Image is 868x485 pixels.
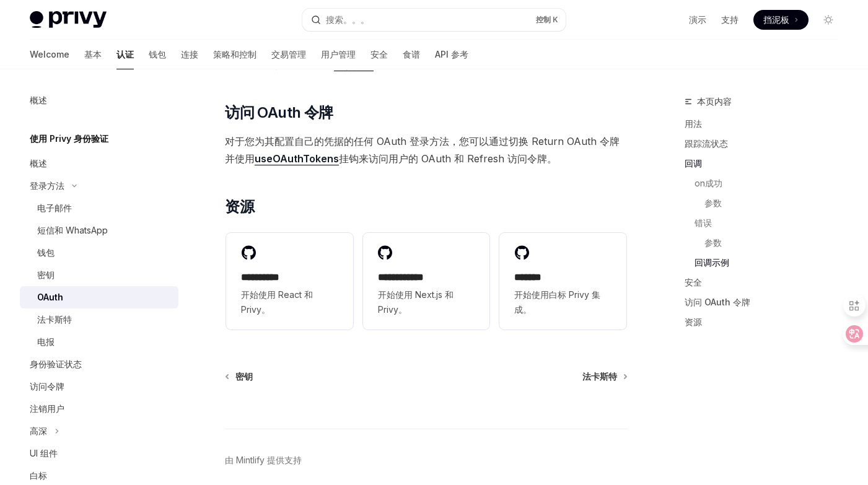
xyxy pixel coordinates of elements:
[213,40,256,69] a: 策略和控制
[37,223,108,238] div: 短信和 WhatsApp
[685,253,848,273] a: 回调示例
[30,156,47,171] div: 概述
[30,379,64,394] div: 访问令牌
[378,287,475,317] span: 开始使用 Next.js 和 Privy。
[20,89,178,111] a: 概述
[20,286,178,308] a: OAuth
[235,370,253,383] span: 密钥
[30,424,47,439] div: 高深
[20,353,178,375] a: 身份验证状态
[20,197,178,219] a: 电子邮件
[37,312,72,327] div: 法卡斯特
[37,245,55,260] div: 钱包
[84,40,102,69] a: 基本
[435,40,468,69] a: API 参考
[302,9,565,31] button: 搜索。。。控制 K
[37,268,55,282] div: 密钥
[20,264,178,286] a: 密钥
[536,15,558,25] span: 控制 K
[20,331,178,353] a: 电报
[225,133,628,167] span: 对于您为其配置自己的凭据的任何 OAuth 登录方法，您可以通过切换 Return OAuth 令牌并使用 挂钩来访问用户的 OAuth 和 Refresh 访问令牌。
[20,398,178,420] a: 注销用户
[326,12,369,27] div: 搜索。。。
[30,131,108,146] h5: 使用 Privy 身份验证
[403,40,420,69] a: 食谱
[84,48,102,61] font: 基本
[685,213,848,233] a: 错误
[370,48,388,61] font: 安全
[685,312,848,332] a: 资源
[30,446,58,461] div: UI 组件
[20,420,178,442] button: 高深
[30,40,69,69] a: Welcome
[685,173,848,193] a: on成功
[30,11,107,28] img: 灯光标志
[30,93,47,108] div: 概述
[226,370,253,383] a: 密钥
[818,10,838,30] button: 切换深色模式
[37,290,63,305] div: OAuth
[20,242,178,264] a: 钱包
[30,468,47,483] div: 白标
[685,233,848,253] a: 参数
[30,357,82,372] div: 身份验证状态
[241,287,338,317] span: 开始使用 React 和 Privy。
[685,134,848,154] a: 跟踪流状态
[271,48,306,61] font: 交易管理
[370,40,388,69] a: 安全
[685,273,848,292] a: 安全
[149,40,166,69] a: 钱包
[225,103,333,123] span: 访问 OAuth 令牌
[321,40,356,69] a: 用户管理
[20,219,178,242] a: 短信和 WhatsApp
[149,48,166,61] font: 钱包
[255,152,339,165] a: useOAuthTokens
[685,292,848,312] a: 访问 OAuth 令牌
[685,154,848,173] a: 回调
[763,14,789,26] span: 挡泥板
[20,175,178,197] button: 登录方法
[225,454,302,466] a: 由 Mintlify 提供支持
[116,40,134,69] a: 认证
[321,48,356,61] font: 用户管理
[721,14,739,26] a: 支持
[271,40,306,69] a: 交易管理
[30,48,69,61] font: Welcome
[753,10,809,30] a: 挡泥板
[37,201,72,216] div: 电子邮件
[30,178,64,193] div: 登录方法
[20,308,178,331] a: 法卡斯特
[116,48,134,61] font: 认证
[685,114,848,134] a: 用法
[514,287,612,317] span: 开始使用白标 Privy 集成。
[20,375,178,398] a: 访问令牌
[403,48,420,61] font: 食谱
[181,48,198,61] font: 连接
[20,442,178,465] a: UI 组件
[181,40,198,69] a: 连接
[435,48,468,61] font: API 参考
[582,370,617,383] span: 法卡斯特
[30,401,64,416] div: 注销用户
[689,14,706,26] a: 演示
[697,94,732,109] span: 本页内容
[37,334,55,349] div: 电报
[582,370,626,383] a: 法卡斯特
[213,48,256,61] font: 策略和控制
[20,152,178,175] a: 概述
[225,197,254,217] span: 资源
[685,193,848,213] a: 参数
